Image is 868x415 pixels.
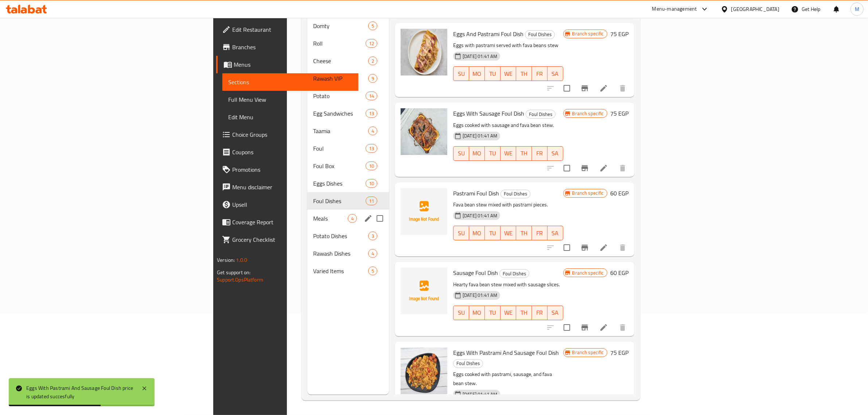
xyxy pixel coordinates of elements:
a: Edit menu item [599,164,608,172]
h6: 60 EGP [610,188,628,198]
button: WE [501,66,516,81]
span: TH [519,69,529,79]
div: Egg Sandwiches13 [307,105,389,122]
div: Rawash VIP9 [307,70,389,87]
p: Eggs cooked with pastrami, sausage, and fava bean stew. [453,370,563,388]
div: items [366,144,377,153]
span: 9 [369,75,377,82]
button: MO [469,146,485,161]
a: Coverage Report [216,213,358,231]
a: Edit Menu [222,108,358,126]
span: M [855,5,859,13]
span: Grocery Checklist [232,235,353,244]
button: delete [614,239,631,256]
span: Select to update [559,81,575,96]
button: Branch-specific-item [576,159,593,177]
a: Menus [216,56,358,73]
a: Sections [222,73,358,91]
span: MO [472,148,482,159]
span: Foul Dishes [454,359,483,368]
a: Grocery Checklist [216,231,358,248]
span: Taamia [313,127,368,135]
span: Domty [313,22,368,30]
p: Eggs cooked with sausage and fava bean stew. [453,121,563,130]
nav: Menu sections [307,14,389,283]
span: SA [550,307,560,318]
button: SA [548,146,563,161]
h6: 75 EGP [610,348,628,358]
span: Branch specific [569,269,607,276]
span: WE [503,148,513,159]
div: Foul Dishes [525,30,555,39]
span: WE [503,228,513,238]
a: Support.OpsPlatform [217,275,263,284]
button: WE [501,306,516,320]
div: Eggs Dishes [313,179,366,188]
span: Full Menu View [228,95,353,104]
span: FR [535,307,545,318]
span: Coupons [232,148,353,156]
div: Eggs With Pastrami And Sausage Foul Dish price is updated succesfully [26,384,134,400]
span: 3 [369,233,377,240]
span: Menus [234,60,353,69]
span: 4 [348,215,357,222]
div: items [368,232,377,240]
span: MO [472,228,482,238]
span: Foul Dishes [526,110,555,119]
a: Upsell [216,196,358,213]
a: Choice Groups [216,126,358,143]
span: Varied Items [313,267,368,275]
span: Choice Groups [232,130,353,139]
a: Edit Restaurant [216,21,358,38]
div: items [366,39,377,48]
span: Select to update [559,160,575,176]
button: TU [485,66,501,81]
button: SU [453,146,469,161]
div: Foul Box [313,162,366,170]
span: TU [488,148,498,159]
button: WE [501,146,516,161]
span: Edit Restaurant [232,25,353,34]
span: FR [535,148,545,159]
button: FR [532,306,548,320]
span: [DATE] 01:41 AM [460,132,500,139]
span: FR [535,228,545,238]
span: Edit Menu [228,113,353,121]
span: TU [488,69,498,79]
h6: 75 EGP [610,108,628,119]
span: SA [550,228,560,238]
span: Eggs And Pastrami Foul Dish [453,28,523,39]
span: Foul Dishes [313,197,366,205]
span: Coverage Report [232,218,353,226]
span: Rawash Dishes [313,249,368,258]
div: Cheese2 [307,52,389,70]
button: TH [516,306,532,320]
button: MO [469,66,485,81]
span: 5 [369,23,377,30]
div: Foul Box10 [307,157,389,175]
span: 10 [366,180,377,187]
div: items [366,197,377,205]
a: Edit menu item [599,243,608,252]
div: Domty5 [307,17,389,35]
div: Foul Dishes [499,269,529,278]
button: SA [548,66,563,81]
a: Promotions [216,161,358,178]
button: TH [516,146,532,161]
span: TU [488,307,498,318]
span: Foul Dishes [501,190,530,198]
span: Version: [217,255,235,265]
span: 11 [366,198,377,205]
button: edit [363,213,374,224]
div: items [366,162,377,170]
span: 10 [366,163,377,170]
span: Branches [232,43,353,51]
button: SA [548,226,563,240]
a: Menu disclaimer [216,178,358,196]
span: [DATE] 01:41 AM [460,53,500,60]
span: MO [472,69,482,79]
div: Roll [313,39,366,48]
button: delete [614,159,631,177]
span: Meals [313,214,348,223]
div: items [368,127,377,135]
